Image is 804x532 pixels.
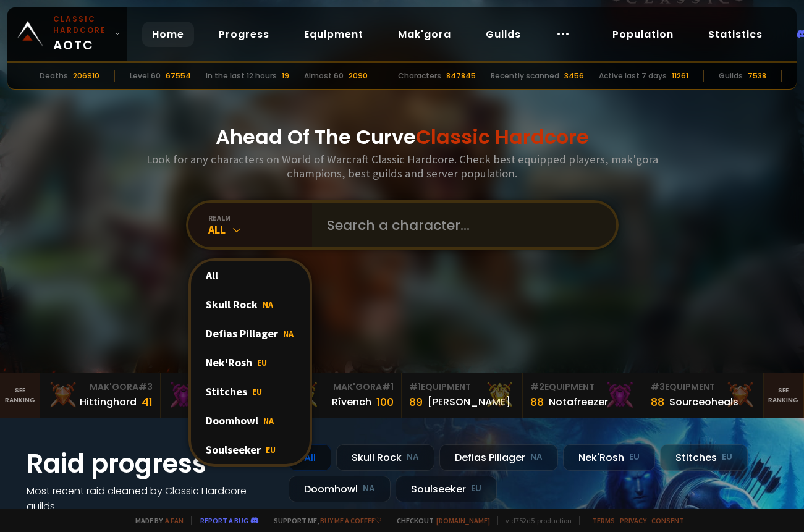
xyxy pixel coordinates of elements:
[289,444,331,471] div: All
[161,373,281,418] a: Mak'Gora#2Rivench100
[266,516,381,525] span: Support me,
[409,381,514,394] div: Equipment
[320,516,381,525] a: Buy me a coffee
[651,394,664,410] div: 88
[446,70,476,82] div: 847845
[165,516,184,525] a: a fan
[669,394,738,410] div: Sourceoheals
[764,373,804,418] a: Seeranking
[660,444,748,471] div: Stitches
[128,516,184,525] span: Made by
[376,394,394,410] div: 100
[40,70,68,82] div: Deaths
[592,516,615,525] a: Terms
[530,381,544,393] span: # 2
[191,261,310,290] div: All
[266,444,276,455] span: EU
[651,381,756,394] div: Equipment
[289,381,394,394] div: Mak'Gora
[168,381,273,394] div: Mak'Gora
[48,381,153,394] div: Mak'Gora
[142,394,153,410] div: 41
[439,444,558,471] div: Defias Pillager
[396,476,497,502] div: Soulseeker
[599,70,667,82] div: Active last 7 days
[191,319,310,348] div: Defias Pillager
[363,483,375,495] small: NA
[7,7,127,61] a: Classic HardcoreAOTC
[407,451,419,463] small: NA
[191,377,310,406] div: Stitches
[530,451,543,463] small: NA
[409,394,423,410] div: 89
[402,373,522,418] a: #1Equipment89[PERSON_NAME]
[382,381,394,393] span: # 1
[416,123,589,151] span: Classic Hardcore
[409,381,421,393] span: # 1
[388,22,461,47] a: Mak'gora
[523,373,643,418] a: #2Equipment88Notafreezer
[263,299,273,310] span: NA
[206,70,277,82] div: In the last 12 hours
[471,483,481,495] small: EU
[252,386,262,397] span: EU
[263,415,274,426] span: NA
[530,381,635,394] div: Equipment
[208,222,312,237] div: All
[319,203,601,247] input: Search a character...
[289,476,391,502] div: Doomhowl
[294,22,373,47] a: Equipment
[549,394,608,410] div: Notafreezer
[191,435,310,464] div: Soulseeker
[209,22,279,47] a: Progress
[436,516,490,525] a: [DOMAIN_NAME]
[698,22,772,47] a: Statistics
[719,70,743,82] div: Guilds
[80,394,137,410] div: Hittinghard
[138,381,153,393] span: # 3
[27,483,274,514] h4: Most recent raid cleaned by Classic Hardcore guilds
[629,451,640,463] small: EU
[53,14,110,36] small: Classic Hardcore
[651,381,665,393] span: # 3
[563,444,655,471] div: Nek'Rosh
[208,213,312,222] div: realm
[191,348,310,377] div: Nek'Rosh
[53,14,110,54] span: AOTC
[643,373,764,418] a: #3Equipment88Sourceoheals
[672,70,688,82] div: 11261
[398,70,441,82] div: Characters
[651,516,684,525] a: Consent
[282,70,289,82] div: 19
[27,444,274,483] h1: Raid progress
[191,290,310,319] div: Skull Rock
[564,70,584,82] div: 3456
[332,394,371,410] div: Rîvench
[304,70,344,82] div: Almost 60
[476,22,531,47] a: Guilds
[497,516,572,525] span: v. d752d5 - production
[491,70,559,82] div: Recently scanned
[530,394,544,410] div: 88
[142,22,194,47] a: Home
[428,394,510,410] div: [PERSON_NAME]
[620,516,646,525] a: Privacy
[389,516,490,525] span: Checkout
[191,406,310,435] div: Doomhowl
[166,70,191,82] div: 67554
[748,70,766,82] div: 7538
[40,373,161,418] a: Mak'Gora#3Hittinghard41
[603,22,683,47] a: Population
[200,516,248,525] a: Report a bug
[73,70,99,82] div: 206910
[283,328,294,339] span: NA
[257,357,267,368] span: EU
[281,373,402,418] a: Mak'Gora#1Rîvench100
[349,70,368,82] div: 2090
[336,444,434,471] div: Skull Rock
[722,451,732,463] small: EU
[130,70,161,82] div: Level 60
[216,122,589,152] h1: Ahead Of The Curve
[142,152,663,180] h3: Look for any characters on World of Warcraft Classic Hardcore. Check best equipped players, mak'g...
